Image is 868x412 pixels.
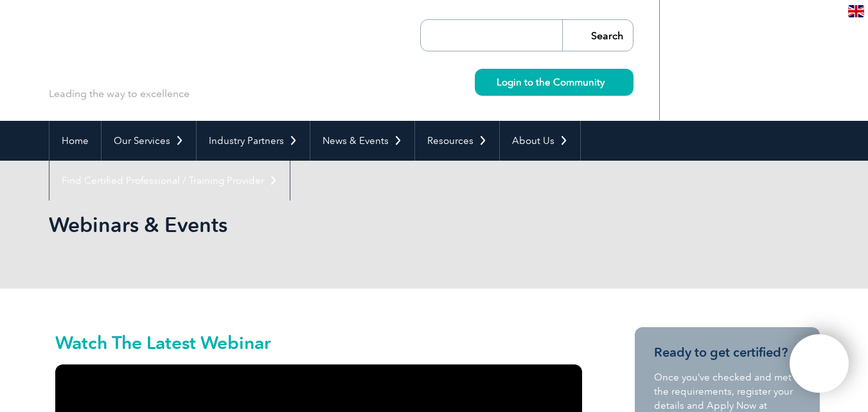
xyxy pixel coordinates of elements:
[310,121,414,161] a: News & Events
[562,20,633,51] input: Search
[415,121,499,161] a: Resources
[848,5,864,17] img: en
[55,334,582,352] h2: Watch The Latest Webinar
[197,121,310,161] a: Industry Partners
[49,121,101,161] a: Home
[49,87,190,101] p: Leading the way to excellence
[102,121,196,161] a: Our Services
[475,69,633,96] a: Login to the Community
[500,121,580,161] a: About Us
[49,212,542,237] h1: Webinars & Events
[803,348,835,380] img: svg+xml;nitro-empty-id=MTEwODoxMTY=-1;base64,PHN2ZyB2aWV3Qm94PSIwIDAgNDAwIDQwMCIgd2lkdGg9IjQwMCIg...
[49,161,290,201] a: Find Certified Professional / Training Provider
[605,78,612,85] img: svg+xml;nitro-empty-id=MzU4OjIyMw==-1;base64,PHN2ZyB2aWV3Qm94PSIwIDAgMTEgMTEiIHdpZHRoPSIxMSIgaGVp...
[654,345,801,361] h3: Ready to get certified?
